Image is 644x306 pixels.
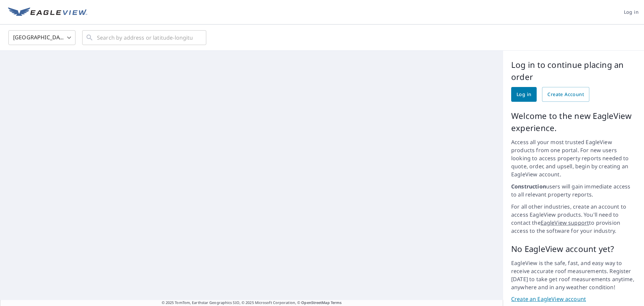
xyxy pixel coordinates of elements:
div: [GEOGRAPHIC_DATA] [8,28,75,47]
p: Log in to continue placing an order [511,59,636,83]
p: For all other industries, create an account to access EagleView products. You'll need to contact ... [511,203,636,235]
input: Search by address or latitude-longitude [97,28,193,47]
p: EagleView is the safe, fast, and easy way to receive accurate roof measurements. Register [DATE] ... [511,259,636,291]
a: Log in [511,87,537,102]
span: Log in [624,8,639,16]
a: Create Account [542,87,589,102]
a: OpenStreetMap [301,300,329,305]
a: EagleView support [541,219,589,226]
p: Welcome to the new EagleView experience. [511,110,636,134]
span: Log in [517,90,531,99]
p: Access all your most trusted EagleView products from one portal. For new users looking to access ... [511,138,636,178]
p: No EagleView account yet? [511,243,636,255]
p: users will gain immediate access to all relevant property reports. [511,182,636,199]
a: Create an EagleView account [511,295,636,303]
img: EV Logo [8,7,87,17]
a: Terms [331,300,342,305]
strong: Construction [511,183,546,190]
span: © 2025 TomTom, Earthstar Geographics SIO, © 2025 Microsoft Corporation, © [162,300,342,306]
span: Create Account [547,90,584,99]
